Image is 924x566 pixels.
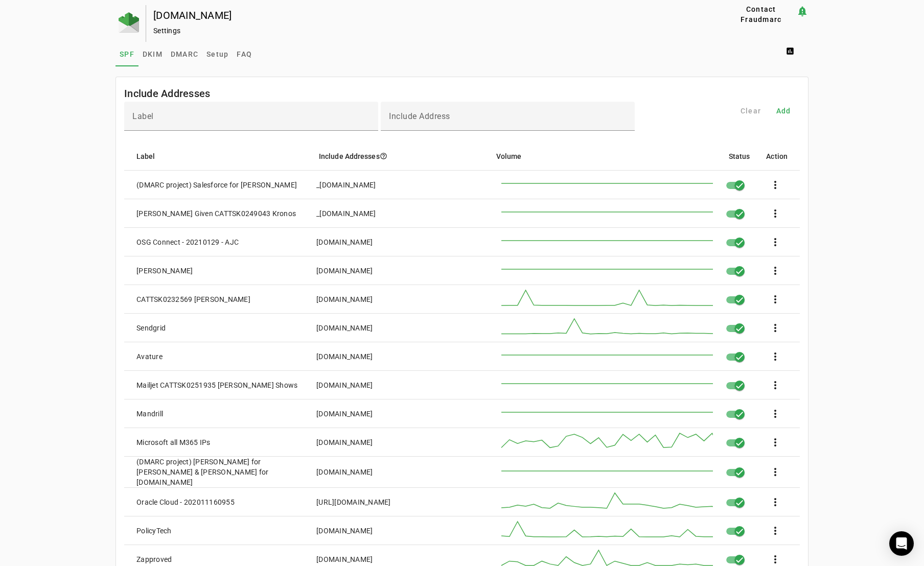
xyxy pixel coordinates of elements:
[115,42,138,66] a: SPF
[136,457,300,487] div: (DMARC project) [PERSON_NAME] for [PERSON_NAME] & [PERSON_NAME] for [DOMAIN_NAME]
[796,5,808,17] mat-icon: notification_important
[380,152,387,160] i: help_outline
[206,51,228,58] span: Setup
[143,51,163,58] span: DKIM
[136,237,239,247] div: OSG Connect - 20210129 - AJC
[136,180,297,190] div: (DMARC project) Salesforce for [PERSON_NAME]
[136,294,250,304] div: CATTSK0232569 [PERSON_NAME]
[136,323,166,333] div: Sendgrid
[171,51,198,58] span: DMARC
[138,42,167,66] a: DKIM
[136,554,172,564] div: Zapproved
[132,111,154,121] mat-label: Label
[776,106,791,116] span: Add
[233,42,256,66] a: FAQ
[721,142,758,171] mat-header-cell: Status
[136,409,163,419] div: Mandrill
[316,409,373,419] div: [DOMAIN_NAME]
[389,111,450,121] mat-label: Include Address
[758,142,800,171] mat-header-cell: Action
[316,237,373,247] div: [DOMAIN_NAME]
[237,51,252,58] span: FAQ
[488,142,721,171] mat-header-cell: Volume
[136,497,235,507] div: Oracle Cloud - 202011160955
[153,10,694,20] div: [DOMAIN_NAME]
[120,51,134,58] span: SPF
[124,85,210,102] mat-card-title: Include Addresses
[136,351,163,362] div: Avature
[167,42,202,66] a: DMARC
[316,554,373,564] div: [DOMAIN_NAME]
[136,437,211,447] div: Microsoft all M365 IPs
[311,142,488,171] mat-header-cell: Include Addresses
[153,26,694,36] div: Settings
[316,437,373,447] div: [DOMAIN_NAME]
[889,531,914,556] div: Open Intercom Messenger
[136,266,193,276] div: [PERSON_NAME]
[730,4,792,25] span: Contact Fraudmarc
[124,142,311,171] mat-header-cell: Label
[119,12,139,33] img: Fraudmarc Logo
[202,42,233,66] a: Setup
[316,497,391,507] div: [URL][DOMAIN_NAME]
[316,467,373,477] div: [DOMAIN_NAME]
[726,5,796,23] button: Contact Fraudmarc
[136,380,297,390] div: Mailjet CATTSK0251935 [PERSON_NAME] Shows
[316,351,373,362] div: [DOMAIN_NAME]
[316,380,373,390] div: [DOMAIN_NAME]
[316,266,373,276] div: [DOMAIN_NAME]
[136,526,172,536] div: PolicyTech
[316,323,373,333] div: [DOMAIN_NAME]
[316,294,373,304] div: [DOMAIN_NAME]
[316,208,376,219] div: _[DOMAIN_NAME]
[767,102,800,120] button: Add
[316,526,373,536] div: [DOMAIN_NAME]
[136,208,296,219] div: [PERSON_NAME] Given CATTSK0249043 Kronos
[316,180,376,190] div: _[DOMAIN_NAME]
